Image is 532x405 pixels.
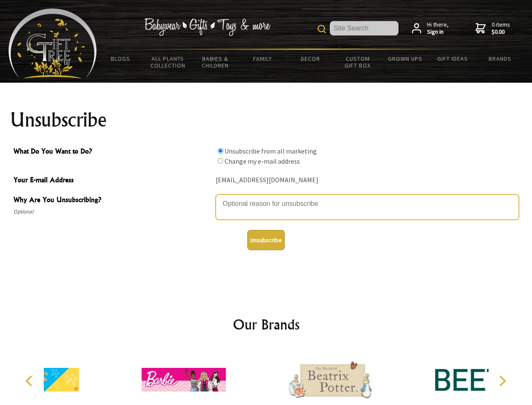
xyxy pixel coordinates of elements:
a: Custom Gift Box [334,50,382,74]
span: 0 items [492,21,510,36]
strong: Sign in [427,28,449,36]
a: Decor [286,50,334,67]
span: Your E-mail Address [13,175,211,187]
span: Hi there, [427,21,449,36]
button: Unsubscribe [247,230,285,250]
span: Optional [13,207,211,217]
span: Why Are You Unsubscribing? [13,194,211,207]
a: All Plants Collection [144,50,192,74]
img: Babywear - Gifts - Toys & more [144,18,270,36]
span: What Do You Want to Do? [13,146,211,158]
textarea: Why Are You Unsubscribing? [216,194,519,220]
img: product search [318,25,326,33]
a: Hi there,Sign in [412,21,449,36]
h2: Our Brands [17,314,516,335]
label: Change my e-mail address [225,157,300,165]
a: Babies & Children [192,50,239,74]
a: Grown Ups [381,50,429,67]
a: Gift Ideas [429,50,476,67]
label: Unsubscribe from all marketing [225,147,317,155]
input: Site Search [330,21,398,35]
input: What Do You Want to Do? [218,148,223,154]
button: Previous [21,372,40,390]
a: Brands [476,50,524,67]
a: 0 items$0.00 [476,21,510,36]
div: [EMAIL_ADDRESS][DOMAIN_NAME] [216,174,519,187]
input: What Do You Want to Do? [218,158,223,164]
a: BLOGS [97,50,144,67]
button: Next [493,372,511,390]
a: Family [239,50,287,67]
h1: Unsubscribe [10,110,522,130]
strong: $0.00 [492,28,510,36]
img: Babyware - Gifts - Toys and more... [8,8,97,78]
